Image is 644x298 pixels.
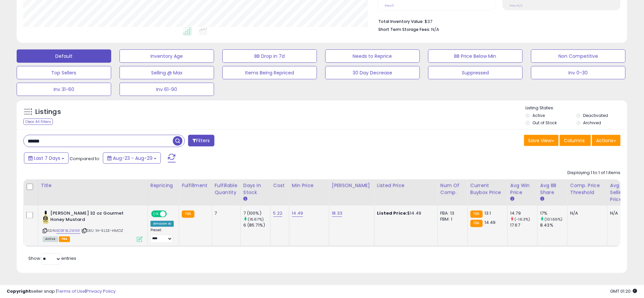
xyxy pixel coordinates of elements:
button: Inv 0-30 [531,66,626,79]
span: Compared to: [70,155,100,162]
div: Title [41,182,145,189]
div: Preset: [151,228,174,243]
button: Needs to Reprice [325,50,420,63]
span: Columns [564,137,585,144]
b: Listed Price: [377,210,408,217]
button: Non Competitive [531,50,626,63]
p: Listing States: [526,105,627,111]
div: Repricing [151,182,176,189]
div: seller snap | | [7,288,116,295]
span: OFF [166,211,176,217]
label: Out of Stock [533,120,557,126]
span: All listings currently available for purchase on Amazon [43,237,58,242]
small: (101.66%) [545,217,563,222]
div: 6 (85.71%) [243,223,270,229]
span: 13.1 [484,210,491,217]
button: Inventory Age [120,50,214,63]
span: 2025-09-6 01:20 GMT [610,288,637,294]
div: N/A [570,211,602,217]
img: 41FFwkakd5L._SL40_.jpg [43,211,49,224]
small: Prev: N/A [510,4,523,8]
span: ON [152,211,160,217]
strong: Copyright [7,288,31,294]
a: 18.33 [332,210,343,217]
div: Comp. Price Threshold [570,182,605,196]
b: Short Term Storage Fees: [379,27,431,32]
span: 14.49 [484,220,496,226]
div: Amazon AI [151,221,174,227]
div: Clear All Filters [23,119,53,125]
small: Prev: 0 [385,4,394,8]
b: Total Inventory Value: [379,19,424,24]
button: Default [17,50,111,63]
small: Avg Win Price. [510,196,514,202]
div: 14.79 [510,211,537,217]
button: Inv 61-90 [120,83,214,96]
small: FBA [182,211,194,218]
span: Aug-23 - Aug-29 [113,155,153,161]
div: ASIN: [43,211,143,242]
button: Filters [188,135,214,147]
button: Aug-23 - Aug-29 [103,152,161,164]
label: Active [533,113,545,118]
small: (-16.3%) [515,217,530,222]
div: Current Buybox Price [471,182,505,196]
a: Terms of Use [57,288,85,294]
h5: Listings [35,107,61,117]
div: 8.43% [540,223,567,229]
button: Top Sellers [17,66,111,79]
button: Inv 31-60 [17,83,111,96]
label: Archived [583,120,601,126]
small: FBA [471,211,483,218]
small: Days In Stock. [243,196,247,202]
button: BB Drop in 7d [222,50,317,63]
div: 7 [215,211,235,217]
div: Listed Price [377,182,435,189]
div: [PERSON_NAME] [332,182,372,189]
span: | SKU: 1H-5LSE-HMDZ [81,228,123,234]
b: [PERSON_NAME] 32 oz Gourmet Honey Mustard [50,211,131,225]
span: N/A [432,26,440,33]
div: $14.49 [377,211,433,217]
button: BB Price Below Min [428,50,523,63]
span: Last 7 Days [34,155,60,161]
span: FBA [59,237,70,242]
li: $37 [379,17,616,25]
button: Selling @ Max [120,66,214,79]
div: FBM: 1 [441,217,463,223]
button: Columns [560,135,591,146]
div: Min Price [292,182,326,189]
label: Deactivated [583,113,608,118]
div: Fulfillable Quantity [215,182,238,196]
div: 17% [540,211,567,217]
div: Displaying 1 to 1 of 1 items [568,170,621,176]
a: 14.49 [292,210,303,217]
div: Avg Selling Price [610,182,635,203]
div: Days In Stock [243,182,268,196]
button: Items Being Repriced [222,66,317,79]
button: 30 Day Decrease [325,66,420,79]
button: Save View [524,135,559,146]
div: Fulfillment [182,182,209,189]
div: Avg Win Price [510,182,535,196]
a: Privacy Policy [86,288,116,294]
div: Cost [273,182,286,189]
small: Avg BB Share. [540,196,544,202]
button: Last 7 Days [24,152,69,164]
div: Avg BB Share [540,182,565,196]
div: FBA: 13 [441,211,463,217]
a: B0BFBL2W6R [56,228,80,234]
div: 17.67 [510,223,537,229]
button: Actions [592,135,621,146]
small: (16.67%) [248,217,264,222]
button: Suppressed [428,66,523,79]
div: 7 (100%) [243,211,270,217]
div: Num of Comp. [441,182,465,196]
small: FBA [471,220,483,227]
span: Show: entries [28,255,76,262]
div: N/A [610,211,632,217]
a: 5.22 [273,210,283,217]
